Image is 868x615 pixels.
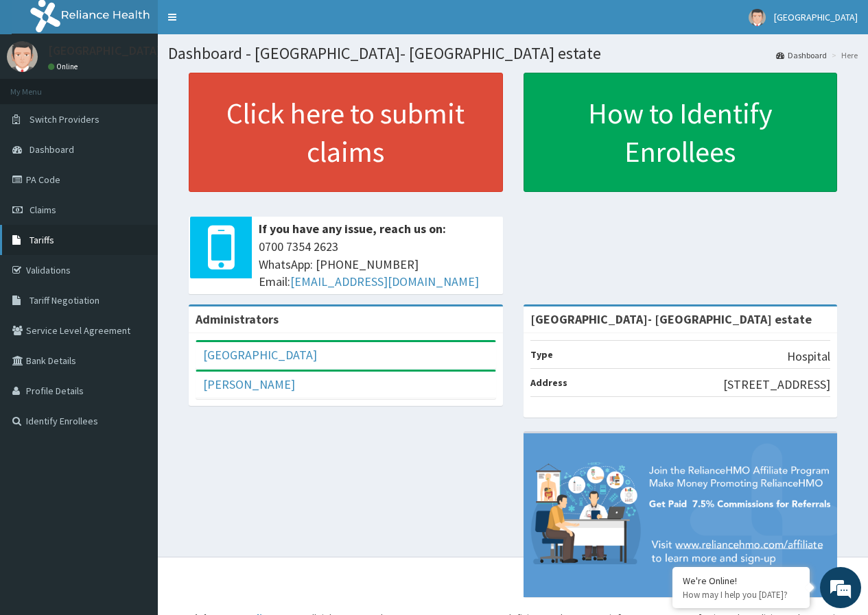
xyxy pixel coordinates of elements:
li: Here [828,49,858,61]
span: We're online! [80,173,189,311]
div: Minimize live chat window [225,7,258,40]
h1: Dashboard - [GEOGRAPHIC_DATA]- [GEOGRAPHIC_DATA] estate [168,45,858,62]
p: [GEOGRAPHIC_DATA] [48,45,161,57]
a: [EMAIL_ADDRESS][DOMAIN_NAME] [290,274,479,289]
a: How to Identify Enrollees [524,73,838,192]
span: Dashboard [30,143,74,156]
span: Tariff Negotiation [30,294,99,306]
b: Administrators [196,311,279,327]
p: Hospital [787,348,830,365]
p: How may I help you today? [683,589,799,601]
div: Chat with us now [71,77,231,95]
a: Dashboard [776,49,827,61]
strong: [GEOGRAPHIC_DATA]- [GEOGRAPHIC_DATA] estate [530,311,812,327]
img: User Image [7,41,38,72]
div: We're Online! [683,575,799,587]
img: User Image [749,9,766,26]
img: d_794563401_company_1708531726252_794563401 [25,69,56,103]
a: Online [48,62,81,71]
b: Type [530,348,553,361]
textarea: Type your message and hit 'Enter' [7,374,261,422]
span: Claims [30,204,56,216]
a: [PERSON_NAME] [203,376,295,392]
a: [GEOGRAPHIC_DATA] [203,347,317,363]
a: Click here to submit claims [189,73,503,192]
span: Tariffs [30,234,54,246]
p: [STREET_ADDRESS] [723,376,830,394]
b: If you have any issue, reach us on: [259,221,446,237]
img: provider-team-banner.png [524,433,838,597]
span: 0700 7354 2623 WhatsApp: [PHONE_NUMBER] Email: [259,238,496,291]
span: [GEOGRAPHIC_DATA] [774,11,858,23]
span: Switch Providers [30,113,99,125]
b: Address [530,376,567,389]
